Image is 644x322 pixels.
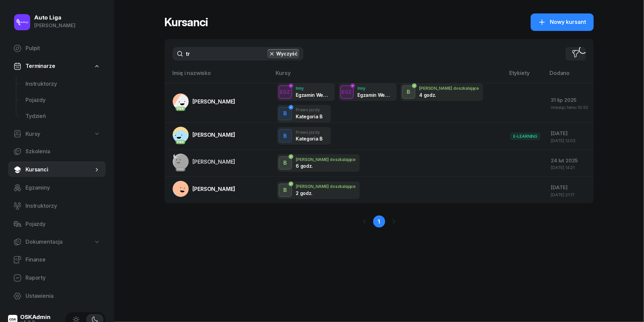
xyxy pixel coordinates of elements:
[550,18,586,27] span: Nowy kursant
[25,62,55,71] span: Terminarze
[25,130,40,138] span: Kursy
[296,136,323,142] div: Kategoria B
[25,44,100,53] span: Pulpit
[165,16,208,28] h1: Kursanci
[340,85,354,99] button: EGZ
[165,69,272,83] th: Imię i nazwisko
[20,108,106,124] a: Tydzień
[193,131,236,138] span: [PERSON_NAME]
[8,144,106,160] a: Szkolenia
[8,234,106,250] a: Dokumentacja
[296,86,331,90] div: Inny
[8,40,106,56] a: Pulpit
[404,86,413,98] div: B
[419,92,454,98] div: 4 godz.
[173,154,236,170] a: PKK[PERSON_NAME]
[279,85,292,99] button: EGZ
[551,156,588,165] div: 24 lut 2025
[551,183,588,192] div: [DATE]
[34,15,75,21] div: Auto Liga
[267,49,299,58] button: Wyczyść
[279,107,292,120] button: B
[279,156,292,170] button: B
[25,220,100,229] span: Pojazdy
[25,80,100,88] span: Instruktorzy
[296,108,323,112] div: Prawo jazdy
[176,107,185,111] div: PKK
[20,92,106,108] a: Pojazdy
[34,21,75,30] div: [PERSON_NAME]
[25,274,100,282] span: Raporty
[281,108,290,119] div: B
[8,288,106,304] a: Ustawienia
[8,180,106,196] a: Egzaminy
[20,314,51,320] div: OSKAdmin
[25,255,100,264] span: Finanse
[279,184,292,197] button: B
[8,216,106,232] a: Pojazdy
[551,165,588,170] div: [DATE] 14:21
[193,158,236,165] span: [PERSON_NAME]
[173,127,236,143] a: PKK[PERSON_NAME]
[25,184,100,192] span: Egzaminy
[296,114,323,119] div: Kategoria B
[296,130,323,134] div: Prawo jazdy
[296,184,356,189] div: [PERSON_NAME] doszkalające
[272,69,505,83] th: Kursy
[551,105,588,110] div: miesiąc temu 10:53
[296,190,331,196] div: 2 godz.
[176,140,185,144] div: PKK
[176,167,185,171] div: PKK
[8,58,106,74] a: Terminarze
[193,98,236,105] span: [PERSON_NAME]
[296,92,331,98] div: Egzamin Wewnętrzny
[193,186,236,192] span: [PERSON_NAME]
[8,270,106,286] a: Raporty
[8,126,106,142] a: Kursy
[8,162,106,178] a: Kursanci
[551,138,588,143] div: [DATE] 12:02
[281,157,290,169] div: B
[25,112,100,121] span: Tydzień
[358,92,393,98] div: Egzamin Wewnętrzny
[25,165,94,174] span: Kursanci
[505,69,545,83] th: Etykiety
[281,130,290,142] div: B
[551,96,588,105] div: 31 lip 2025
[402,85,415,99] button: B
[173,181,236,197] a: [PERSON_NAME]
[551,193,588,197] div: [DATE] 21:17
[373,215,385,228] a: 1
[173,93,236,110] a: PKK[PERSON_NAME]
[296,163,331,169] div: 6 godz.
[278,88,293,96] div: EGZ
[8,198,106,214] a: Instruktorzy
[419,86,479,90] div: [PERSON_NAME] doszkalające
[296,157,356,162] div: [PERSON_NAME] doszkalające
[25,202,100,210] span: Instruktorzy
[531,13,594,31] button: Nowy kursant
[173,47,303,61] input: Szukaj
[8,252,106,268] a: Finanse
[281,185,290,196] div: B
[545,69,593,83] th: Dodano
[25,96,100,105] span: Pojazdy
[358,86,393,90] div: Inny
[339,88,355,96] div: EGZ
[25,147,100,156] span: Szkolenia
[20,76,106,92] a: Instruktorzy
[511,133,540,140] span: E-LEARNING
[551,129,588,138] div: [DATE]
[25,238,63,246] span: Dokumentacja
[279,129,292,143] button: B
[25,292,100,300] span: Ustawienia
